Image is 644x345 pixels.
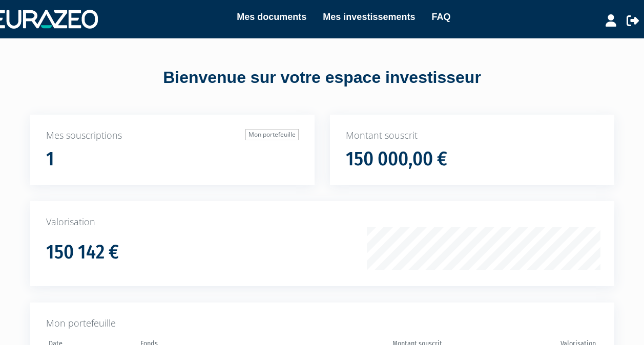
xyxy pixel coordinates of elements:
h1: 1 [46,148,54,170]
p: Valorisation [46,215,598,229]
a: FAQ [431,10,450,24]
p: Mes souscriptions [46,129,299,142]
p: Mon portefeuille [46,317,598,330]
h1: 150 000,00 € [346,148,447,170]
div: Bienvenue sur votre espace investisseur [8,66,636,90]
p: Montant souscrit [346,129,598,142]
a: Mes investissements [323,10,415,24]
a: Mes documents [237,10,306,24]
h1: 150 142 € [46,242,119,263]
a: Mon portefeuille [245,129,299,140]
